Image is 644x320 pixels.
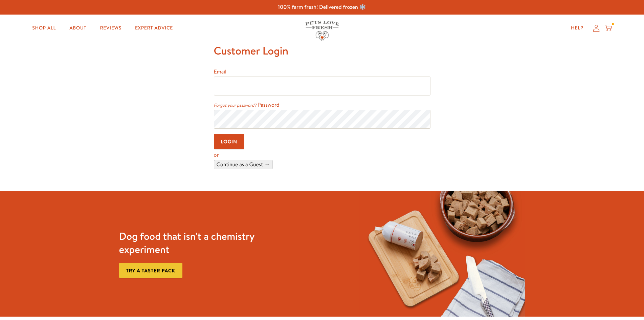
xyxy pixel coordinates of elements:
a: Shop All [27,21,61,35]
label: Email [214,68,226,76]
a: About [64,21,92,35]
img: Fussy [359,191,525,317]
img: Pets Love Fresh [305,21,339,41]
input: Continue as a Guest → [214,160,273,169]
a: Expert Advice [130,21,178,35]
a: Try a taster pack [119,263,182,278]
label: Password [258,101,280,109]
a: Help [565,21,589,35]
span: or [214,151,219,159]
input: Login [214,134,245,149]
a: Forgot your password? [214,102,257,108]
h3: Dog food that isn't a chemistry experiment [119,230,285,256]
h1: Customer Login [214,42,430,60]
a: Reviews [94,21,127,35]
